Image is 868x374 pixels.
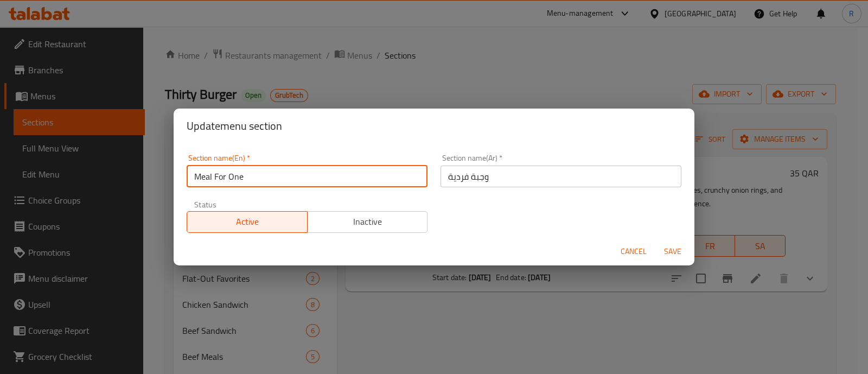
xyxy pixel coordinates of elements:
[312,214,424,230] span: Inactive
[187,117,681,135] h2: Update menu section
[187,166,427,187] input: Please enter section name(en)
[616,242,651,262] button: Cancel
[192,214,303,230] span: Active
[187,211,308,233] button: Active
[655,242,690,262] button: Save
[441,166,681,187] input: Please enter section name(ar)
[307,211,428,233] button: Inactive
[621,245,647,258] span: Cancel
[660,245,686,258] span: Save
